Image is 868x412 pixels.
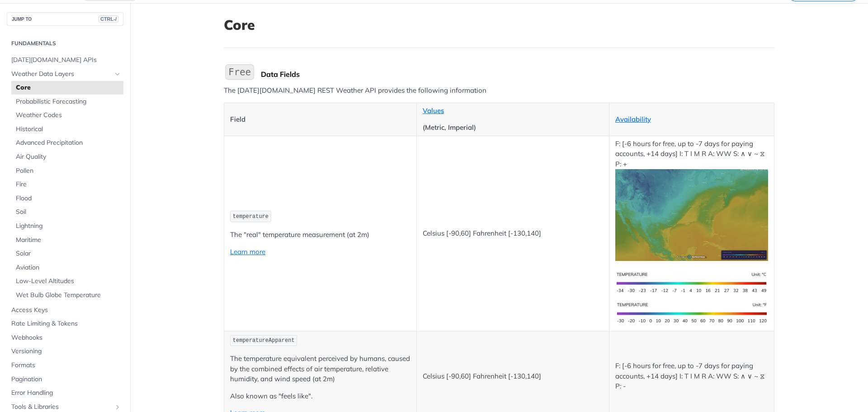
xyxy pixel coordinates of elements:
[114,71,121,78] button: Hide subpages for Weather Data Layers
[224,17,774,33] h1: Core
[7,53,123,67] a: [DATE][DOMAIN_NAME] APIs
[615,361,768,392] p: F: [-6 hours for free, up to -7 days for paying accounts, +14 days] I: T I M R A: WW S: ∧ ∨ ~ ⧖ P: -
[11,164,123,178] a: Pollen
[230,391,410,402] p: Also known as "feels like".
[11,275,123,288] a: Low-Level Altitudes
[16,236,121,245] span: Maritime
[7,39,123,47] h2: Fundamentals
[11,233,123,247] a: Maritime
[11,150,123,164] a: Air Quality
[423,371,603,382] p: Celsius [-90,60] Fahrenheit [-130,140]
[11,95,123,109] a: Probabilistic Forecasting
[7,373,123,386] a: Pagination
[11,247,123,260] a: Solar
[7,331,123,345] a: Webhooks
[7,386,123,400] a: Error Handling
[7,359,123,372] a: Formats
[7,12,123,26] button: JUMP TOCTRL-/
[7,317,123,331] a: Rate Limiting & Tokens
[615,210,768,219] span: Expand image
[16,222,121,231] span: Lightning
[11,178,123,191] a: Fire
[11,261,123,275] a: Aviation
[11,56,121,65] span: [DATE][DOMAIN_NAME] APIs
[423,228,603,239] p: Celsius [-90,60] Fahrenheit [-130,140]
[423,106,444,115] a: Values
[233,213,269,220] span: temperature
[16,194,121,203] span: Flood
[16,138,121,147] span: Advanced Precipitation
[11,361,121,370] span: Formats
[261,70,774,79] div: Data Fields
[16,111,121,120] span: Weather Codes
[11,347,121,356] span: Versioning
[16,249,121,258] span: Solar
[11,403,112,412] span: Tools & Libraries
[11,388,121,398] span: Error Handling
[16,166,121,175] span: Pollen
[16,152,121,161] span: Air Quality
[16,277,121,286] span: Low-Level Altitudes
[16,208,121,217] span: Soil
[99,15,118,23] span: CTRL-/
[230,247,265,256] a: Learn more
[230,114,410,125] p: Field
[230,230,410,240] p: The "real" temperature measurement (at 2m)
[11,306,121,315] span: Access Keys
[423,123,603,133] p: (Metric, Imperial)
[11,70,112,79] span: Weather Data Layers
[11,289,123,302] a: Wet Bulb Globe Temperature
[16,125,121,134] span: Historical
[11,205,123,219] a: Soil
[615,278,768,286] span: Expand image
[230,354,410,384] p: The temperature equivalent perceived by humans, caused by the combined effects of air temperature...
[11,333,121,342] span: Webhooks
[11,136,123,150] a: Advanced Precipitation
[16,263,121,272] span: Aviation
[615,139,768,261] p: F: [-6 hours for free, up to -7 days for paying accounts, +14 days] I: T I M R A: WW S: ∧ ∨ ~ ⧖ P: +
[11,192,123,205] a: Flood
[233,337,295,344] span: temperatureApparent
[11,81,123,95] a: Core
[11,375,121,384] span: Pagination
[7,345,123,358] a: Versioning
[11,319,121,328] span: Rate Limiting & Tokens
[224,85,774,96] p: The [DATE][DOMAIN_NAME] REST Weather API provides the following information
[16,83,121,92] span: Core
[16,180,121,189] span: Fire
[11,219,123,233] a: Lightning
[114,403,121,411] button: Show subpages for Tools & Libraries
[16,97,121,106] span: Probabilistic Forecasting
[615,115,651,123] a: Availability
[11,109,123,122] a: Weather Codes
[11,123,123,136] a: Historical
[7,67,123,81] a: Weather Data LayersHide subpages for Weather Data Layers
[615,308,768,317] span: Expand image
[7,303,123,317] a: Access Keys
[16,291,121,300] span: Wet Bulb Globe Temperature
